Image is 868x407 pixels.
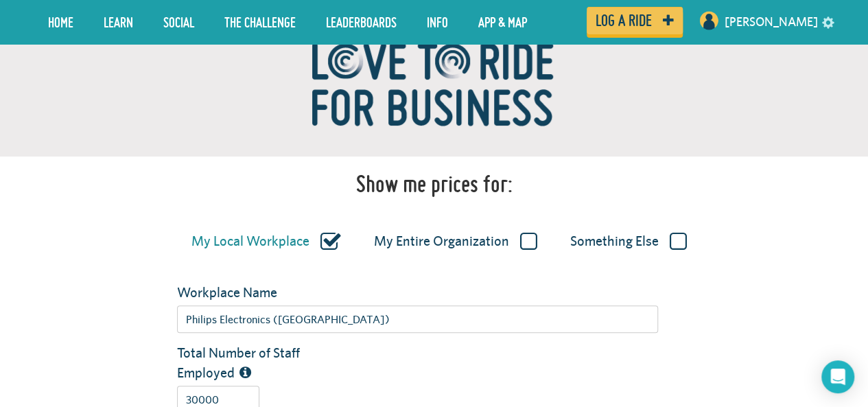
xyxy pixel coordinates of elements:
[587,7,683,34] a: Log a ride
[214,5,306,39] a: The Challenge
[570,233,687,251] label: Something Else
[698,10,720,32] img: User profile image
[93,5,143,39] a: LEARN
[356,170,513,198] h1: Show me prices for:
[263,13,606,156] img: ltr_for_biz-e6001c5fe4d5a622ce57f6846a52a92b55b8f49da94d543b329e0189dcabf444.png
[468,5,537,39] a: App & Map
[821,360,854,393] div: Open Intercom Messenger
[38,5,84,39] a: Home
[167,343,334,382] label: Total Number of Staff Employed
[167,283,334,303] label: Workplace Name
[239,366,251,380] i: The total number of people employed by this organization/workplace, including part time staff.
[596,14,652,27] span: Log a ride
[725,5,818,38] a: [PERSON_NAME]
[822,15,834,28] a: settings drop down toggle
[316,5,407,39] a: Leaderboards
[374,233,537,251] label: My Entire Organization
[191,233,341,251] label: My Local Workplace
[417,5,458,39] a: Info
[153,5,204,39] a: Social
